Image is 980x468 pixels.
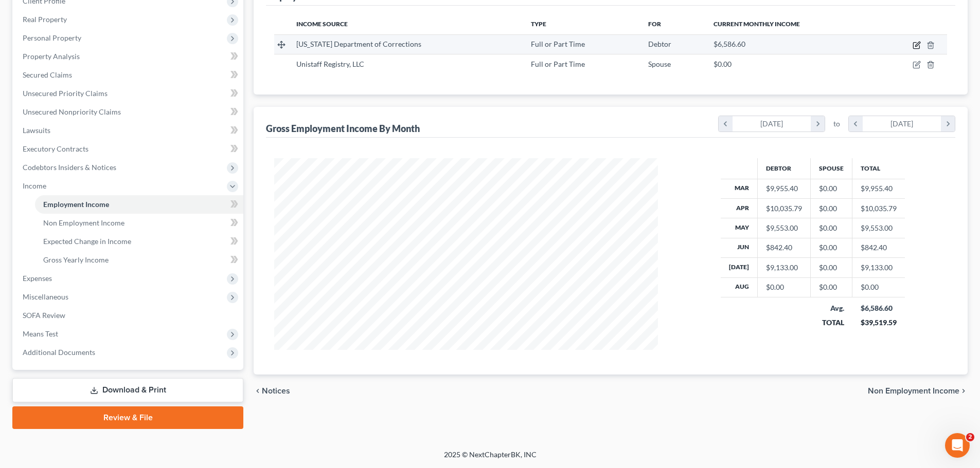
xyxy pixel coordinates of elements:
[941,116,955,132] i: chevron_right
[14,103,243,121] a: Unsecured Nonpriority Claims
[296,60,364,68] span: Unistaff Registry, LLC
[861,303,897,313] div: $6,586.60
[852,158,905,179] th: Total
[852,258,905,277] td: $9,133.00
[23,15,67,24] span: Real Property
[868,387,959,395] span: Non Employment Income
[23,274,52,283] span: Expenses
[14,306,243,325] a: SOFA Review
[23,181,46,190] span: Income
[766,203,802,214] div: $10,035.79
[852,179,905,198] td: $9,955.40
[197,450,783,468] div: 2025 © NextChapterBK, INC
[863,116,941,132] div: [DATE]
[719,116,733,132] i: chevron_left
[833,119,840,129] span: to
[766,223,802,233] div: $9,553.00
[819,317,844,328] div: TOTAL
[296,40,421,48] span: [US_STATE] Department of Corrections
[714,60,732,68] span: $0.00
[766,282,802,292] div: $0.00
[296,20,348,28] span: Income Source
[23,33,81,42] span: Personal Property
[23,70,72,79] span: Secured Claims
[819,263,844,273] div: $0.00
[35,195,243,214] a: Employment Income
[43,255,109,264] span: Gross Yearly Income
[531,60,585,68] span: Full or Part Time
[811,116,825,132] i: chevron_right
[819,203,844,214] div: $0.00
[254,387,262,395] i: chevron_left
[23,126,50,135] span: Lawsuits
[819,223,844,233] div: $0.00
[23,163,116,172] span: Codebtors Insiders & Notices
[766,263,802,273] div: $9,133.00
[648,20,661,28] span: For
[23,144,88,153] span: Executory Contracts
[861,317,897,328] div: $39,519.59
[819,183,844,194] div: $0.00
[14,84,243,103] a: Unsecured Priority Claims
[23,348,95,357] span: Additional Documents
[12,406,243,429] a: Review & File
[262,387,290,395] span: Notices
[811,158,852,179] th: Spouse
[852,218,905,238] td: $9,553.00
[23,107,121,116] span: Unsecured Nonpriority Claims
[43,237,131,246] span: Expected Change in Income
[966,433,974,441] span: 2
[266,122,420,135] div: Gross Employment Income By Month
[721,179,758,198] th: Mar
[852,277,905,297] td: $0.00
[819,303,844,313] div: Avg.
[852,238,905,257] td: $842.40
[852,198,905,218] td: $10,035.79
[14,47,243,66] a: Property Analysis
[35,251,243,269] a: Gross Yearly Income
[766,242,802,253] div: $842.40
[959,387,968,395] i: chevron_right
[714,40,745,48] span: $6,586.60
[648,60,671,68] span: Spouse
[648,40,671,48] span: Debtor
[721,258,758,277] th: [DATE]
[758,158,811,179] th: Debtor
[12,378,243,402] a: Download & Print
[714,20,800,28] span: Current Monthly Income
[849,116,863,132] i: chevron_left
[531,20,546,28] span: Type
[23,292,68,301] span: Miscellaneous
[945,433,970,458] iframe: Intercom live chat
[721,277,758,297] th: Aug
[23,89,108,98] span: Unsecured Priority Claims
[254,387,290,395] button: chevron_left Notices
[43,200,109,209] span: Employment Income
[766,183,802,194] div: $9,955.40
[23,329,58,338] span: Means Test
[531,40,585,48] span: Full or Part Time
[721,198,758,218] th: Apr
[721,218,758,238] th: May
[14,140,243,158] a: Executory Contracts
[35,214,243,232] a: Non Employment Income
[14,66,243,84] a: Secured Claims
[14,121,243,140] a: Lawsuits
[819,282,844,292] div: $0.00
[721,238,758,257] th: Jun
[868,387,968,395] button: Non Employment Income chevron_right
[733,116,811,132] div: [DATE]
[43,218,124,227] span: Non Employment Income
[23,52,80,61] span: Property Analysis
[819,242,844,253] div: $0.00
[23,311,65,320] span: SOFA Review
[35,232,243,251] a: Expected Change in Income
